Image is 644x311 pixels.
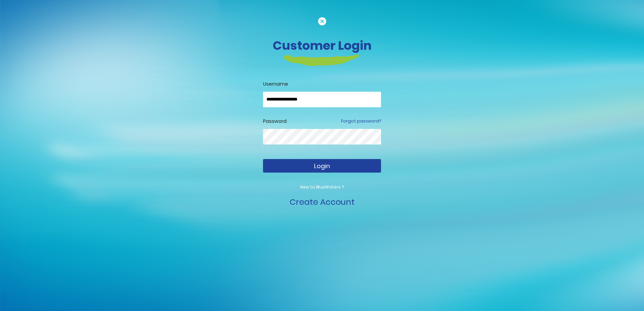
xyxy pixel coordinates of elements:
a: Create Account [290,196,355,207]
h3: Customer Login [135,38,510,53]
label: Username [263,81,381,88]
label: Password [263,118,287,125]
img: cancel [318,17,326,25]
img: login-heading-border.png [283,54,361,66]
button: Login [263,159,381,173]
p: New to BlueWaters ? [263,184,381,190]
a: Forgot password? [341,118,381,124]
span: Login [314,162,330,170]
